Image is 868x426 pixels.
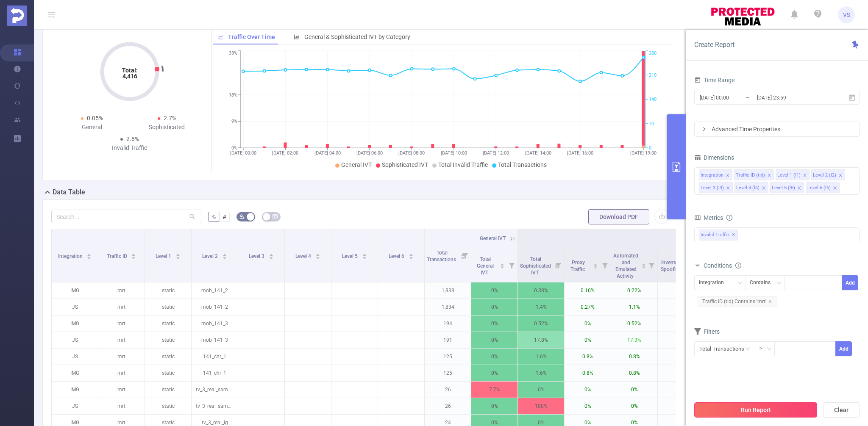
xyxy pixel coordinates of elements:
[389,253,406,259] span: Level 6
[835,341,852,356] button: Add
[211,213,216,220] span: %
[192,299,238,315] p: mob_141_2
[145,299,191,315] p: static
[382,161,428,168] span: Sophisticated IVT
[471,315,517,332] p: 0%
[145,398,191,414] p: static
[52,282,98,299] p: IMG
[649,97,657,102] tspan: 140
[500,262,505,267] div: Sort
[230,150,256,156] tspan: [DATE] 00:00
[570,260,586,272] span: Proxy Traffic
[649,145,651,151] tspan: 0
[694,402,817,418] button: Run Report
[122,73,137,80] tspan: 4,416
[192,398,238,414] p: tv_3_real_samsung
[777,170,801,181] div: Level 1 (l1)
[145,382,191,398] p: static
[565,349,611,365] p: 0.8%
[425,299,471,315] p: 1,834
[145,365,191,381] p: static
[98,332,145,348] p: mrt
[734,182,768,193] li: Level 4 (l4)
[803,173,807,178] i: icon: close
[131,252,136,257] div: Sort
[231,119,237,124] tspan: 9%
[843,6,850,23] span: VS
[807,183,831,194] div: Level 6 (l6)
[694,77,734,83] span: Time Range
[107,253,128,259] span: Traffic ID
[175,256,180,258] i: icon: caret-down
[192,382,238,398] p: tv_3_real_samsung
[53,187,85,197] h2: Data Table
[518,365,564,381] p: 1.6%
[611,282,657,299] p: 0.22%
[471,349,517,365] p: 0%
[599,248,611,282] i: Filter menu
[315,256,320,258] i: icon: caret-down
[699,92,768,103] input: Start date
[565,315,611,332] p: 0%
[98,299,145,315] p: mrt
[701,170,723,181] div: Integration
[192,332,238,348] p: mob_141_3
[770,182,804,193] li: Level 5 (l5)
[588,209,649,224] button: Download PDF
[222,256,227,258] i: icon: caret-down
[304,33,410,40] span: General & Sophisticated IVT by Category
[732,230,735,240] span: ✕
[229,51,237,56] tspan: 33%
[145,332,191,348] p: static
[98,282,145,299] p: mrt
[87,252,92,255] i: icon: caret-up
[229,92,237,98] tspan: 18%
[630,150,657,156] tspan: [DATE] 19:00
[842,275,858,290] button: Add
[694,41,734,49] span: Create Report
[98,315,145,332] p: mrt
[425,282,471,299] p: 1,838
[525,150,551,156] tspan: [DATE] 14:00
[567,150,593,156] tspan: [DATE] 16:00
[87,115,103,122] span: 0.05%
[565,282,611,299] p: 0.16%
[356,150,383,156] tspan: [DATE] 06:00
[726,215,732,221] i: icon: info-circle
[611,349,657,365] p: 0.8%
[767,346,772,352] i: icon: down
[52,299,98,315] p: JS
[823,402,860,418] button: Clear
[294,34,300,40] i: icon: bar-chart
[425,349,471,365] p: 125
[811,169,845,180] li: Level 2 (l2)
[192,315,238,332] p: mob_141_3
[272,150,298,156] tspan: [DATE] 02:00
[736,170,765,181] div: Traffic ID (tid)
[471,382,517,398] p: 7.7%
[565,398,611,414] p: 0%
[130,123,205,132] div: Sophisticated
[315,252,320,257] div: Sort
[552,248,564,282] i: Filter menu
[222,252,227,255] i: icon: caret-up
[131,252,136,255] i: icon: caret-up
[736,183,759,194] div: Level 4 (l4)
[611,398,657,414] p: 0%
[506,248,517,282] i: Filter menu
[92,144,167,152] div: Invalid Traffic
[661,260,683,272] span: Inventory Spoofing
[726,186,730,191] i: icon: close
[500,265,505,268] i: icon: caret-down
[658,299,704,315] p: 0%
[362,252,367,257] div: Sort
[694,154,734,161] span: Dimensions
[425,398,471,414] p: 26
[658,315,704,332] p: 0%
[797,186,801,191] i: icon: close
[776,280,782,286] i: icon: down
[192,282,238,299] p: mob_141_2
[51,210,201,223] input: Search...
[425,365,471,381] p: 125
[98,398,145,414] p: mrt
